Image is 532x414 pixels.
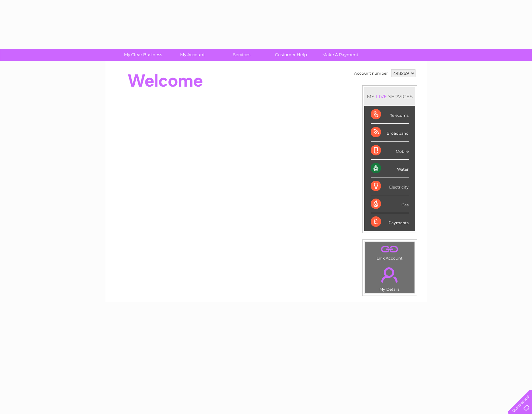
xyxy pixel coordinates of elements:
div: LIVE [375,93,388,100]
div: MY SERVICES [364,87,415,106]
div: Gas [371,195,409,213]
a: . [366,244,413,255]
td: Link Account [365,242,415,262]
div: Broadband [371,124,409,141]
td: My Details [365,262,415,294]
a: Customer Help [264,49,318,61]
a: Make A Payment [314,49,367,61]
a: My Account [166,49,219,61]
div: Electricity [371,177,409,195]
div: Payments [371,213,409,231]
td: Account number [353,68,390,79]
a: . [366,263,413,286]
div: Mobile [371,142,409,160]
a: My Clear Business [116,49,170,61]
div: Water [371,160,409,177]
div: Telecoms [371,106,409,124]
a: Services [215,49,268,61]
